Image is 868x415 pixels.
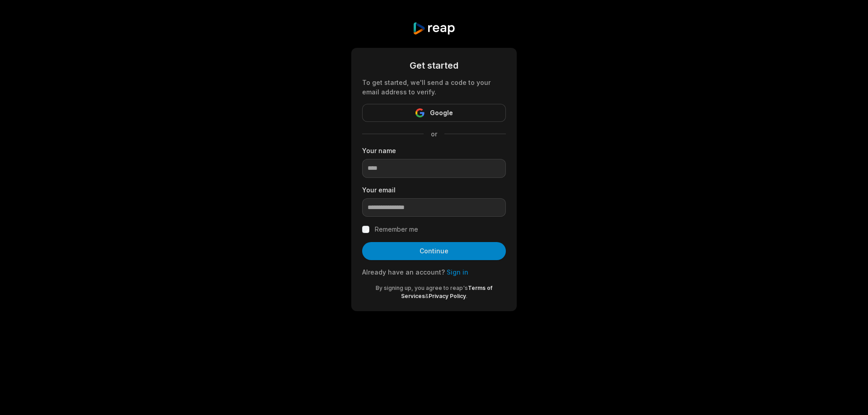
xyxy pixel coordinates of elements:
button: Continue [362,242,506,260]
span: & [425,293,429,299]
span: Already have an account? [362,268,445,276]
div: To get started, we'll send a code to your email address to verify. [362,78,506,97]
span: By signing up, you agree to reap's [376,284,468,291]
label: Your email [362,185,506,195]
span: Google [430,107,453,118]
button: Google [362,104,506,122]
label: Remember me [375,224,418,235]
span: . [466,293,467,299]
span: or [424,129,444,139]
a: Privacy Policy [429,293,466,299]
div: Get started [362,59,506,72]
img: reap [412,22,455,35]
a: Sign in [447,268,468,276]
label: Your name [362,146,506,155]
